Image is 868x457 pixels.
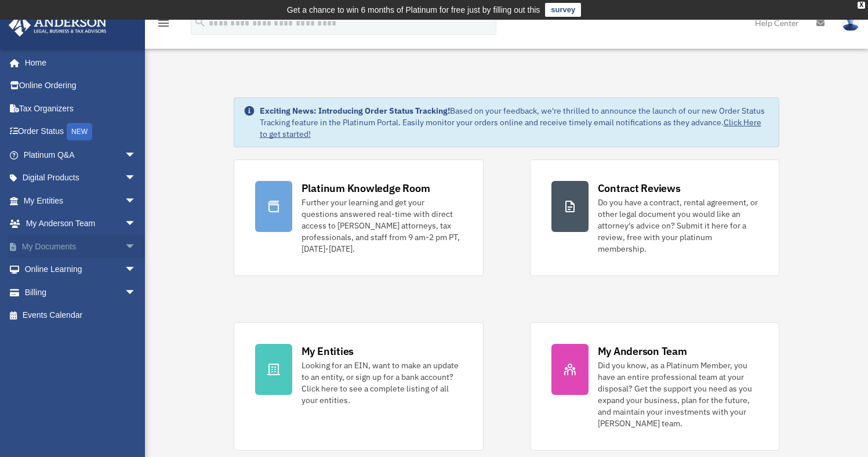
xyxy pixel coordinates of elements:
div: Based on your feedback, we're thrilled to announce the launch of our new Order Status Tracking fe... [260,105,770,140]
div: Looking for an EIN, want to make an update to an entity, or sign up for a bank account? Click her... [302,360,462,406]
span: arrow_drop_down [125,166,148,190]
a: Online Learningarrow_drop_down [8,258,154,281]
strong: Exciting News: Introducing Order Status Tracking! [260,106,450,116]
div: Further your learning and get your questions answered real-time with direct access to [PERSON_NAM... [302,197,462,255]
a: menu [157,20,170,30]
div: Contract Reviews [598,181,681,195]
div: Get a chance to win 6 months of Platinum for free just by filling out this [287,3,540,17]
a: Platinum Q&Aarrow_drop_down [8,143,154,166]
a: Events Calendar [8,304,154,327]
a: Order StatusNEW [8,120,154,144]
a: survey [545,3,581,17]
a: Billingarrow_drop_down [8,281,154,304]
a: Platinum Knowledge Room Further your learning and get your questions answered real-time with dire... [234,159,484,276]
a: Digital Productsarrow_drop_down [8,166,154,190]
div: NEW [67,123,92,140]
span: arrow_drop_down [125,189,148,213]
span: arrow_drop_down [125,258,148,282]
div: My Entities [302,344,354,358]
a: Click Here to get started! [260,117,761,139]
div: Platinum Knowledge Room [302,181,430,195]
div: Did you know, as a Platinum Member, you have an entire professional team at your disposal? Get th... [598,360,758,429]
a: My Anderson Teamarrow_drop_down [8,212,154,235]
a: Tax Organizers [8,97,154,120]
i: menu [157,16,170,30]
img: Anderson Advisors Platinum Portal [5,14,110,37]
span: arrow_drop_down [125,235,148,259]
a: My Anderson Team Did you know, as a Platinum Member, you have an entire professional team at your... [530,322,780,451]
span: arrow_drop_down [125,143,148,167]
span: arrow_drop_down [125,281,148,304]
span: arrow_drop_down [125,212,148,236]
a: My Entities Looking for an EIN, want to make an update to an entity, or sign up for a bank accoun... [234,322,484,451]
div: close [858,2,865,9]
div: My Anderson Team [598,344,687,358]
a: Contract Reviews Do you have a contract, rental agreement, or other legal document you would like... [530,159,780,276]
a: Home [8,51,148,74]
img: User Pic [842,14,859,31]
a: My Entitiesarrow_drop_down [8,189,154,212]
a: Online Ordering [8,74,154,97]
a: My Documentsarrow_drop_down [8,235,154,258]
div: Do you have a contract, rental agreement, or other legal document you would like an attorney's ad... [598,197,758,255]
i: search [194,16,206,28]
